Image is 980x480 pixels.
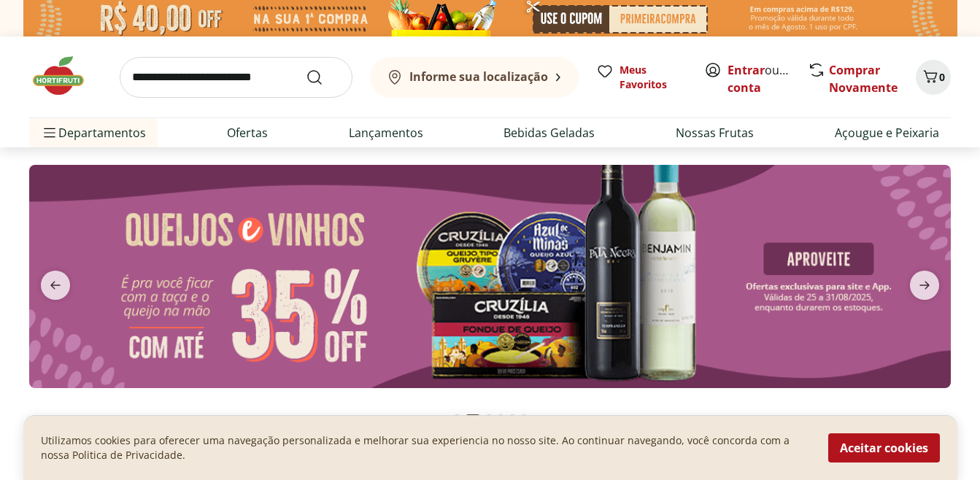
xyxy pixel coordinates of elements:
[728,61,792,96] span: ou
[227,124,268,142] a: Ofertas
[506,400,518,435] button: Go to page 5 from fs-carousel
[939,70,945,84] span: 0
[29,54,102,98] img: Hortifruti
[835,124,939,142] a: Açougue e Peixaria
[898,271,951,300] button: next
[120,57,352,98] input: search
[620,63,687,92] span: Meus Favoritos
[916,60,951,95] button: Carrinho
[728,62,808,96] a: Criar conta
[29,271,82,300] button: previous
[409,69,548,85] b: Informe sua localização
[728,62,765,78] a: Entrar
[349,124,423,142] a: Lançamentos
[503,124,595,142] a: Bebidas Geladas
[676,124,754,142] a: Nossas Frutas
[41,433,811,462] p: Utilizamos cookies para oferecer uma navegação personalizada e melhorar sua experiencia no nosso ...
[518,400,530,435] button: Go to page 6 from fs-carousel
[41,115,58,150] button: Menu
[451,400,463,435] button: Go to page 1 from fs-carousel
[306,69,341,86] button: Submit Search
[463,400,483,435] button: Current page from fs-carousel
[829,62,898,96] a: Comprar Novamente
[483,400,495,435] button: Go to page 3 from fs-carousel
[29,165,951,388] img: queijos e vinhos
[41,115,146,150] span: Departamentos
[370,57,579,98] button: Informe sua localização
[495,400,506,435] button: Go to page 4 from fs-carousel
[828,433,940,462] button: Aceitar cookies
[596,63,687,92] a: Meus Favoritos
